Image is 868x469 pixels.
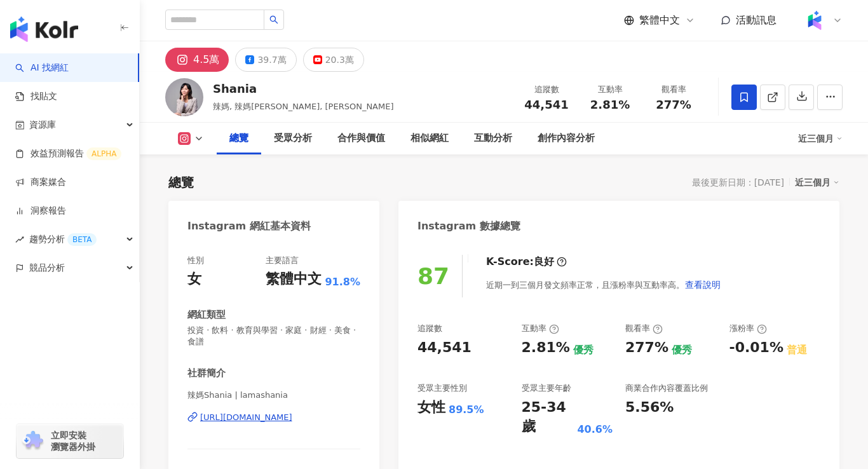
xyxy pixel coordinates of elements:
span: 立即安裝 瀏覽器外掛 [51,430,95,452]
div: 繁體中文 [266,269,322,289]
div: 近三個月 [798,128,843,149]
div: 普通 [787,343,807,357]
div: 近三個月 [795,174,839,191]
div: 合作與價值 [337,131,385,146]
a: searchAI 找網紅 [15,62,69,74]
div: 總覽 [168,173,194,191]
span: 活動訊息 [736,14,776,26]
a: 商案媒合 [15,176,66,189]
div: Shania [213,81,394,97]
div: 互動分析 [474,131,512,146]
div: 20.3萬 [325,51,354,69]
div: BETA [67,233,97,246]
a: [URL][DOMAIN_NAME] [187,412,360,423]
div: Instagram 網紅基本資料 [187,219,311,233]
div: 相似網紅 [410,131,449,146]
span: 辣媽, 辣媽[PERSON_NAME], [PERSON_NAME] [213,102,394,111]
div: [URL][DOMAIN_NAME] [200,412,292,423]
span: rise [15,235,24,244]
div: 主要語言 [266,255,299,266]
div: 社群簡介 [187,367,226,380]
div: 互動率 [522,323,559,334]
span: 趨勢分析 [29,225,97,254]
div: 性別 [187,255,204,266]
div: 觀看率 [625,323,663,334]
div: -0.01% [729,338,783,358]
button: 39.7萬 [235,48,296,72]
div: 最後更新日期：[DATE] [692,177,784,187]
span: 投資 · 飲料 · 教育與學習 · 家庭 · 財經 · 美食 · 食譜 [187,325,360,348]
button: 查看說明 [684,272,721,297]
div: 女性 [417,398,445,418]
span: 競品分析 [29,254,65,282]
div: 受眾分析 [274,131,312,146]
div: 總覽 [229,131,248,146]
div: 受眾主要性別 [417,383,467,394]
div: 漲粉率 [729,323,767,334]
span: 繁體中文 [639,13,680,27]
div: 25-34 歲 [522,398,574,437]
button: 4.5萬 [165,48,229,72]
div: 5.56% [625,398,674,418]
img: KOL Avatar [165,78,203,116]
div: 近期一到三個月發文頻率正常，且漲粉率與互動率高。 [486,272,721,297]
div: 良好 [534,255,554,269]
div: 追蹤數 [417,323,442,334]
div: 創作內容分析 [538,131,595,146]
a: chrome extension立即安裝 瀏覽器外掛 [17,424,123,458]
span: 277% [656,99,691,111]
span: 44,541 [524,98,568,111]
span: 91.8% [325,275,360,289]
div: 89.5% [449,403,484,417]
div: 44,541 [417,338,471,358]
div: 受眾主要年齡 [522,383,571,394]
span: 查看說明 [685,280,721,290]
div: 觀看率 [649,83,698,96]
div: 4.5萬 [193,51,219,69]
div: 網紅類型 [187,308,226,322]
span: 辣媽Shania | lamashania [187,390,360,401]
div: 40.6% [577,423,613,437]
div: K-Score : [486,255,567,269]
div: 39.7萬 [257,51,286,69]
div: 87 [417,263,449,289]
a: 效益預測報告ALPHA [15,147,121,160]
div: 互動率 [586,83,634,96]
img: chrome extension [20,431,45,451]
div: 277% [625,338,668,358]
span: 2.81% [590,99,630,111]
a: 找貼文 [15,90,57,103]
span: 資源庫 [29,111,56,139]
div: Instagram 數據總覽 [417,219,520,233]
div: 追蹤數 [522,83,571,96]
div: 優秀 [672,343,692,357]
div: 女 [187,269,201,289]
div: 優秀 [573,343,593,357]
a: 洞察報告 [15,205,66,217]
div: 2.81% [522,338,570,358]
button: 20.3萬 [303,48,364,72]
span: search [269,15,278,24]
img: Kolr%20app%20icon%20%281%29.png [803,8,827,32]
div: 商業合作內容覆蓋比例 [625,383,708,394]
img: logo [10,17,78,42]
